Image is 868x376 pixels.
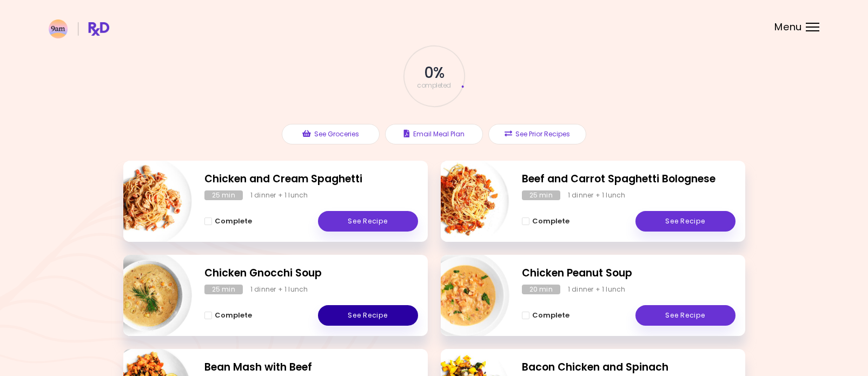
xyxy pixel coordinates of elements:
img: Info - Chicken Peanut Soup [420,250,509,340]
div: 25 min [204,190,243,200]
img: Info - Chicken Gnocchi Soup [102,250,192,340]
div: 20 min [522,285,560,294]
div: 1 dinner + 1 lunch [250,190,308,200]
img: Info - Beef and Carrot Spaghetti Bolognese [420,156,509,246]
button: Complete - Chicken Peanut Soup [522,309,569,322]
h2: Chicken and Cream Spaghetti [204,171,418,187]
span: Complete [215,311,252,320]
h2: Chicken Gnocchi Soup [204,266,418,281]
span: Complete [215,217,252,226]
span: completed [417,82,451,89]
span: Menu [774,22,802,32]
span: Complete [532,217,569,226]
button: See Prior Recipes [488,124,586,144]
button: Email Meal Plan [385,124,483,144]
div: 25 min [204,285,243,294]
a: See Recipe - Chicken Peanut Soup [635,305,736,326]
div: 1 dinner + 1 lunch [568,190,626,200]
button: Complete - Chicken Gnocchi Soup [204,309,252,322]
img: Info - Chicken and Cream Spaghetti [102,156,192,246]
button: Complete - Chicken and Cream Spaghetti [204,215,252,228]
div: 25 min [522,190,560,200]
img: RxDiet [49,19,109,38]
span: 0 % [424,64,444,82]
h2: Bean Mash with Beef [204,360,418,375]
a: See Recipe - Beef and Carrot Spaghetti Bolognese [635,211,736,232]
h2: Bacon Chicken and Spinach [522,360,736,375]
div: 1 dinner + 1 lunch [568,285,626,294]
a: See Recipe - Chicken Gnocchi Soup [318,305,418,326]
div: 1 dinner + 1 lunch [250,285,308,294]
h2: Chicken Peanut Soup [522,266,736,281]
button: See Groceries [282,124,380,144]
button: Complete - Beef and Carrot Spaghetti Bolognese [522,215,569,228]
span: Complete [532,311,569,320]
h2: Beef and Carrot Spaghetti Bolognese [522,171,736,187]
a: See Recipe - Chicken and Cream Spaghetti [318,211,418,232]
